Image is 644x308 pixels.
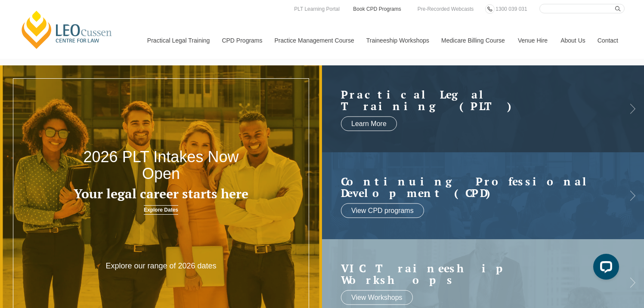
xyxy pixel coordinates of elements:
a: Continuing ProfessionalDevelopment (CPD) [341,175,608,199]
a: 1300 039 031 [493,4,529,14]
a: View CPD programs [341,203,424,218]
a: Contact [591,22,625,59]
a: Practice Management Course [268,22,360,59]
h2: 2026 PLT Intakes Now Open [65,148,258,182]
a: CPD Programs [215,22,268,59]
iframe: LiveChat chat widget [586,250,622,286]
span: 1300 039 031 [495,6,527,12]
a: Learn More [341,116,397,131]
h2: Continuing Professional Development (CPD) [341,175,608,199]
h3: Your legal career starts here [65,187,258,201]
p: Explore our range of 2026 dates [96,261,225,271]
a: Medicare Billing Course [435,22,511,59]
a: VIC Traineeship Workshops [341,262,608,286]
a: Book CPD Programs [352,4,402,14]
h2: Practical Legal Training (PLT) [341,88,608,112]
a: Pre-Recorded Webcasts [415,4,476,14]
a: Practical Legal Training [141,22,216,59]
a: [PERSON_NAME] Centre for Law [19,9,115,50]
a: Practical LegalTraining (PLT) [341,88,608,112]
a: Traineeship Workshops [360,22,435,59]
a: Venue Hire [511,22,554,59]
a: About Us [554,22,591,59]
a: PLT Learning Portal [292,4,342,14]
a: View Workshops [341,290,413,305]
a: Explore Dates [144,205,178,215]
